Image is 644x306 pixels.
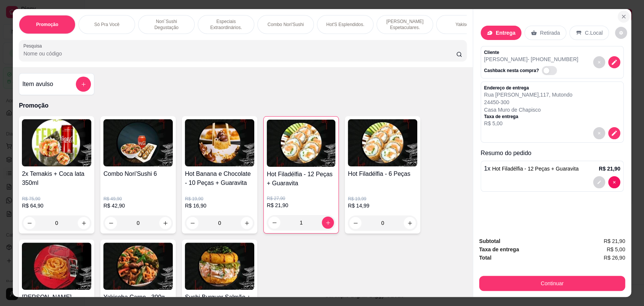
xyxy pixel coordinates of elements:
p: [PERSON_NAME] - [PHONE_NUMBER] [484,55,578,63]
label: Automatic updates [542,66,560,75]
p: C.Local [585,29,603,37]
p: R$ 5,00 [484,120,572,127]
button: decrease-product-quantity [608,56,620,68]
strong: Subtotal [479,238,500,244]
p: R$ 19,99 [348,196,417,202]
button: decrease-product-quantity [23,217,35,229]
button: decrease-product-quantity [608,176,620,188]
p: Resumo do pedido [481,149,624,158]
img: product-image [103,119,173,166]
h4: Hot Filadélfia - 12 Peças + Guaravita [267,170,335,188]
strong: Total [479,255,491,261]
p: Promoção [19,101,467,110]
p: Retirada [540,29,560,37]
p: 24450-300 [484,98,572,106]
strong: Taxa de entrega [479,246,519,252]
img: product-image [185,119,254,166]
p: R$ 14,99 [348,202,417,209]
img: product-image [267,120,335,167]
p: [PERSON_NAME] Espetaculares. [383,18,427,31]
button: decrease-product-quantity [608,127,620,139]
h4: Yakisoba Carne - 300g [103,293,173,302]
h4: Hot Banana e Chocolate - 10 Peças + Guaravita [185,169,254,188]
p: Hot'S Esplendidos. [326,22,364,28]
button: Continuar [479,276,625,291]
button: decrease-product-quantity [593,56,605,68]
p: Taxa de entrega [484,114,572,120]
button: Close [618,11,630,23]
img: product-image [348,119,417,166]
input: Pesquisa [23,50,456,57]
h4: Hot Filadélfia - 6 Peças [348,169,417,178]
span: R$ 21,90 [604,237,625,245]
p: Yakisoba [455,22,473,28]
p: Especiais Extraordinários. [204,18,248,31]
button: decrease-product-quantity [615,27,627,39]
p: Só Pra Você [94,22,120,28]
button: decrease-product-quantity [593,176,605,188]
p: Nori`Sushi Degustação [144,18,188,31]
button: decrease-product-quantity [593,127,605,139]
label: Pesquisa [23,43,45,49]
p: 1 x [484,164,579,173]
p: Cashback nesta compra? [484,68,539,74]
button: add-separate-item [76,77,91,92]
span: R$ 5,00 [607,245,625,254]
button: increase-product-quantity [78,217,90,229]
p: Endereço de entrega [484,85,572,91]
p: R$ 21,90 [267,201,335,209]
p: R$ 49,90 [103,196,173,202]
img: product-image [22,243,91,290]
p: R$ 64,90 [22,202,91,209]
p: R$ 19,90 [185,196,254,202]
p: R$ 21,90 [599,165,620,172]
p: Combo Nori'Sushi [267,22,304,28]
p: Casa Muro de Chapisco [484,106,572,114]
span: R$ 26,90 [604,254,625,262]
h4: Combo Nori'Sushi 6 [103,169,173,178]
p: Entrega [496,29,515,37]
p: R$ 75,90 [22,196,91,202]
p: Rua [PERSON_NAME] , 117 , Mutondo [484,91,572,98]
p: R$ 27,90 [267,195,335,201]
h4: Item avulso [22,80,53,89]
p: Cliente [484,49,578,55]
p: Promoção [36,22,58,28]
h4: 2x Temakis + Coca lata 350ml [22,169,91,188]
p: R$ 16,90 [185,202,254,209]
img: product-image [22,119,91,166]
img: product-image [103,243,173,290]
span: Hot Filadélfia - 12 Peças + Guaravita [492,166,578,172]
h4: [PERSON_NAME] [22,293,91,302]
img: product-image [185,243,254,290]
p: R$ 42,90 [103,202,173,209]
